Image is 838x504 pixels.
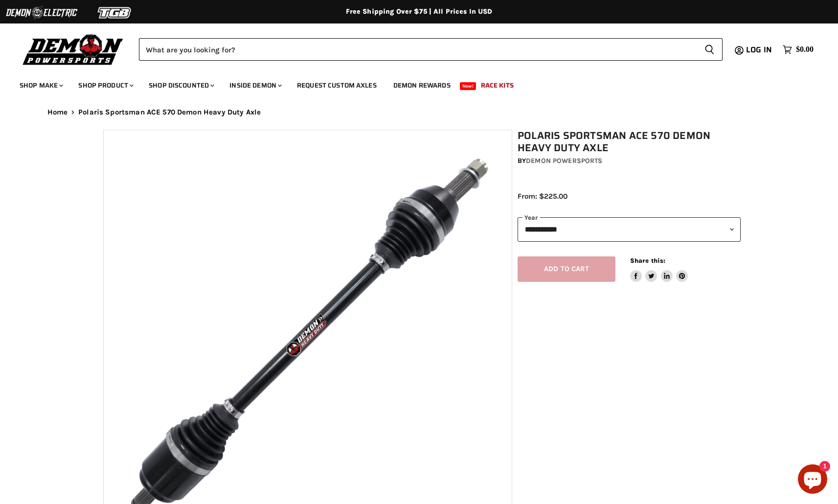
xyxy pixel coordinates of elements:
[5,3,78,22] img: Demon Electric Logo 2
[474,75,521,95] a: Race Kits
[47,108,68,116] a: Home
[518,130,741,154] h1: Polaris Sportsman ACE 570 Demon Heavy Duty Axle
[742,46,778,54] a: Log in
[518,192,567,201] span: From: $225.00
[746,44,772,56] span: Log in
[778,43,818,57] a: $0.00
[78,3,152,22] img: TGB Logo 2
[139,38,723,61] form: Product
[139,38,697,61] input: Search
[12,71,811,95] ul: Main menu
[630,256,688,282] aside: Share this:
[222,75,288,95] a: Inside Demon
[526,157,602,165] a: Demon Powersports
[796,45,814,54] span: $0.00
[460,82,476,90] span: New!
[28,7,811,16] div: Free Shipping Over $75 | All Prices In USD
[12,75,69,95] a: Shop Make
[20,32,127,67] img: Demon Powersports
[518,217,741,241] select: year
[795,464,830,496] inbox-online-store-chat: Shopify online store chat
[697,38,723,61] button: Search
[141,75,220,95] a: Shop Discounted
[78,108,261,116] span: Polaris Sportsman ACE 570 Demon Heavy Duty Axle
[630,257,665,264] span: Share this:
[518,156,741,166] div: by
[28,108,811,116] nav: Breadcrumbs
[386,75,458,95] a: Demon Rewards
[71,75,139,95] a: Shop Product
[290,75,384,95] a: Request Custom Axles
